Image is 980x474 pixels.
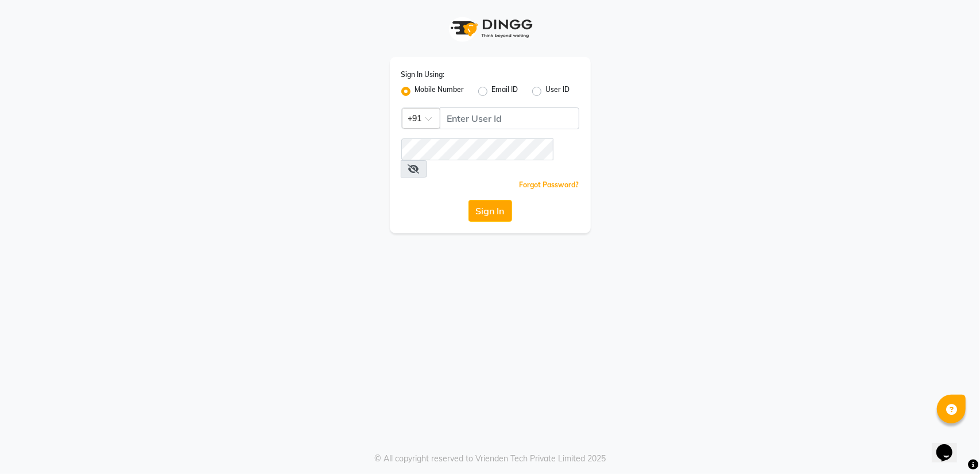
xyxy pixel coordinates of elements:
[546,84,570,98] label: User ID
[492,84,518,98] label: Email ID
[401,138,554,160] input: Username
[415,84,464,98] label: Mobile Number
[401,70,445,80] label: Sign In Using:
[440,107,579,129] input: Username
[468,200,512,222] button: Sign In
[444,11,536,45] img: logo1.svg
[520,180,579,189] a: Forgot Password?
[932,428,969,463] iframe: chat widget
